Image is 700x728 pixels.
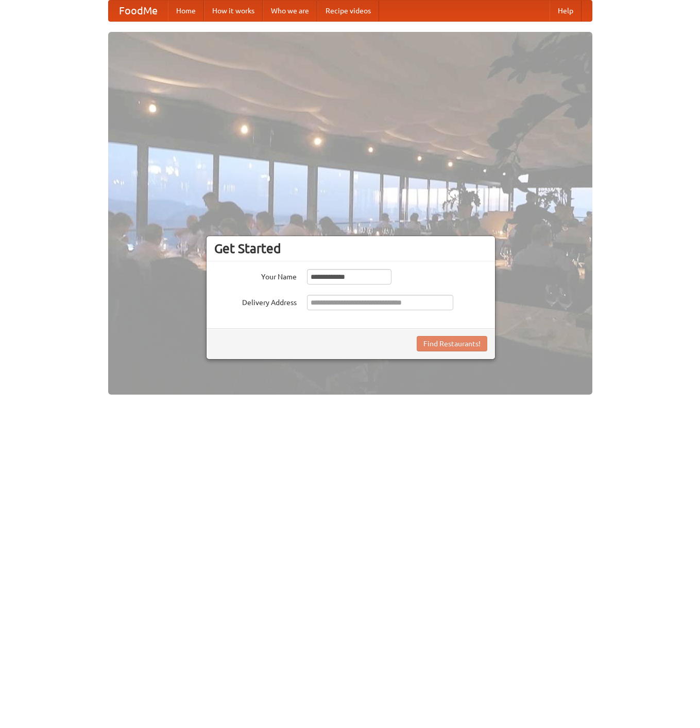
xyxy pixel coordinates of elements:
[168,1,204,21] a: Home
[214,241,487,256] h3: Get Started
[214,295,297,308] label: Delivery Address
[550,1,582,21] a: Help
[263,1,317,21] a: Who we are
[109,1,168,21] a: FoodMe
[204,1,263,21] a: How it works
[417,336,487,351] button: Find Restaurants!
[317,1,379,21] a: Recipe videos
[214,269,297,282] label: Your Name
